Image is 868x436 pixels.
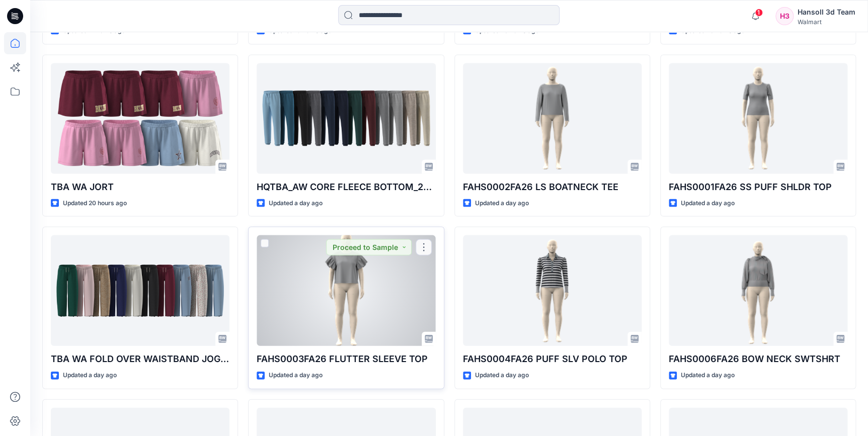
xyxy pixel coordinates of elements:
a: TBA WA FOLD OVER WAISTBAND JOGGER [51,235,229,345]
div: H3 [775,7,794,25]
p: Updated 20 hours ago [63,198,127,208]
a: HQTBA_AW CORE FLEECE BOTTOM_230GSM [257,63,435,173]
p: Updated a day ago [681,370,735,380]
p: FAHS0006FA26 BOW NECK SWTSHRT [669,352,847,366]
p: TBA WA FOLD OVER WAISTBAND JOGGER [51,352,229,366]
p: FAHS0002FA26 LS BOATNECK TEE [463,180,642,194]
a: FAHS0002FA26 LS BOATNECK TEE [463,63,642,173]
a: TBA WA JORT [51,63,229,173]
p: Updated a day ago [269,198,323,208]
a: FAHS0001FA26 SS PUFF SHLDR TOP [669,63,847,173]
span: 1 [755,9,763,17]
a: FAHS0003FA26 FLUTTER SLEEVE TOP [257,235,435,345]
p: Updated a day ago [475,370,529,380]
p: Updated a day ago [475,198,529,208]
div: Hansoll 3d Team [798,6,855,18]
p: TBA WA JORT [51,180,229,194]
a: FAHS0004FA26 PUFF SLV POLO TOP [463,235,642,345]
p: FAHS0003FA26 FLUTTER SLEEVE TOP [257,352,435,366]
p: FAHS0001FA26 SS PUFF SHLDR TOP [669,180,847,194]
p: Updated a day ago [269,370,323,380]
a: FAHS0006FA26 BOW NECK SWTSHRT [669,235,847,345]
p: HQTBA_AW CORE FLEECE BOTTOM_230GSM [257,180,435,194]
div: Walmart [798,18,855,26]
p: Updated a day ago [681,198,735,208]
p: FAHS0004FA26 PUFF SLV POLO TOP [463,352,642,366]
p: Updated a day ago [63,370,117,380]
